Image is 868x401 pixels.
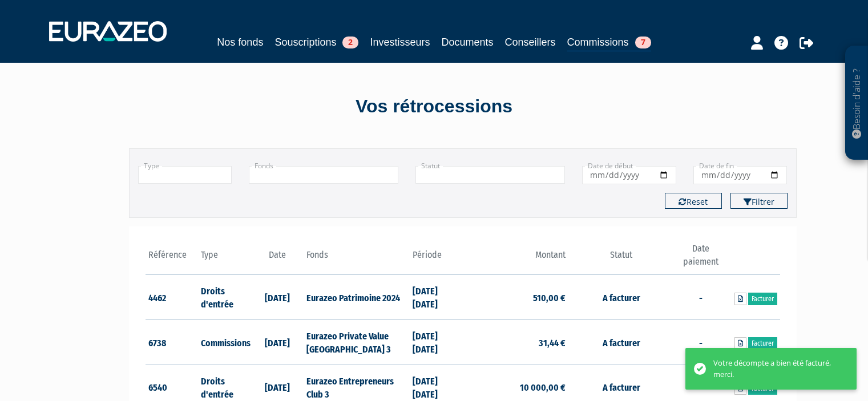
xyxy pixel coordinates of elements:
th: Période [410,242,463,275]
td: Eurazeo Patrimoine 2024 [304,275,409,320]
td: 4462 [146,275,199,320]
th: Statut [568,242,674,275]
a: Commissions7 [567,34,651,52]
button: Reset [665,193,722,209]
th: Montant [463,242,568,275]
a: Conseillers [505,34,556,50]
td: [DATE] [251,275,304,320]
td: 510,00 € [463,275,568,320]
td: A facturer [568,320,674,365]
span: 2 [342,37,358,48]
td: [DATE] [251,320,304,365]
th: Type [198,242,251,275]
button: Filtrer [730,193,788,209]
td: 6738 [146,320,199,365]
div: Votre décompte a bien été facturé, merci. [713,358,839,380]
div: Vos rétrocessions [109,94,760,120]
img: 1732889491-logotype_eurazeo_blanc_rvb.png [49,21,167,42]
th: Date [251,242,304,275]
a: Facturer [748,293,777,305]
td: 31,44 € [463,320,568,365]
th: Date paiement [674,242,727,275]
a: Documents [442,34,494,50]
a: Souscriptions2 [274,34,358,50]
a: Facturer [748,337,777,350]
td: - [674,275,727,320]
th: Fonds [304,242,409,275]
td: [DATE] [DATE] [410,275,463,320]
td: Droits d'entrée [198,275,251,320]
td: - [674,320,727,365]
th: Référence [146,242,199,275]
td: Eurazeo Private Value [GEOGRAPHIC_DATA] 3 [304,320,409,365]
a: Investisseurs [370,34,430,50]
p: Besoin d'aide ? [850,52,863,155]
td: [DATE] [DATE] [410,320,463,365]
span: 7 [635,37,651,48]
a: Nos fonds [217,34,263,50]
td: Commissions [198,320,251,365]
td: A facturer [568,275,674,320]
